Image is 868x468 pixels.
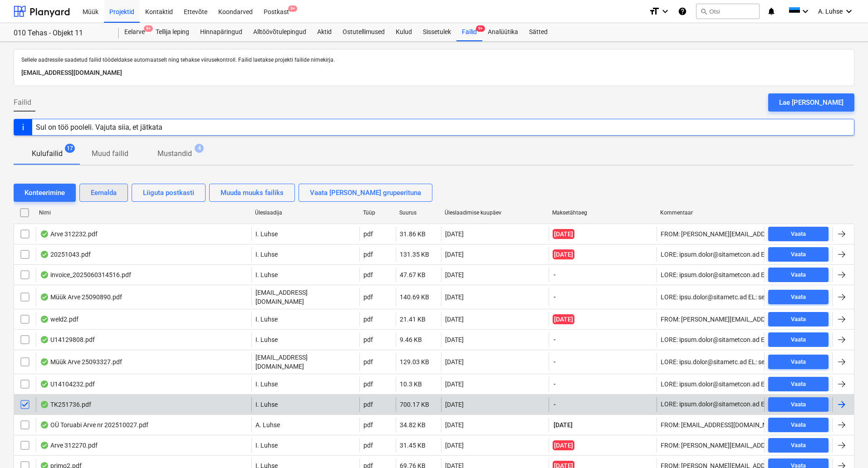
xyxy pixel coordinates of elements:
div: Kommentaar [660,210,761,216]
span: [DATE] [553,314,574,324]
span: 9+ [144,25,153,32]
div: Vaata [791,357,806,367]
div: Vaata [791,249,806,260]
div: Andmed failist loetud [40,358,49,366]
div: 34.82 KB [400,421,426,429]
button: Vaata [768,290,829,304]
span: [DATE] [553,249,574,259]
div: [DATE] [445,316,464,323]
div: Failid [456,23,482,41]
div: Vaata [791,292,806,302]
button: Vaata [768,397,829,412]
div: Vaata [791,335,806,345]
p: [EMAIL_ADDRESS][DOMAIN_NAME] [21,68,847,78]
div: 21.41 KB [400,316,426,323]
a: Kulud [390,23,417,41]
div: [DATE] [445,293,464,301]
div: Andmed failist loetud [40,230,49,238]
div: Hinnapäringud [195,23,248,41]
p: I. Luhse [255,441,278,450]
p: Kulufailid [32,148,63,159]
div: Andmed failist loetud [40,336,49,343]
div: pdf [363,442,373,449]
div: 131.35 KB [400,251,429,258]
p: I. Luhse [255,335,278,344]
div: [DATE] [445,271,464,278]
div: Vaata [791,314,806,325]
span: 9+ [476,25,485,32]
div: pdf [363,251,373,258]
div: Andmed failist loetud [40,293,49,301]
div: [DATE] [445,380,464,388]
div: pdf [363,336,373,343]
div: Lae [PERSON_NAME] [779,97,843,108]
div: Andmed failist loetud [40,421,49,429]
button: Vaata [768,247,829,262]
div: Müük Arve 25090890.pdf [40,293,122,301]
div: Andmed failist loetud [40,271,49,278]
span: 4 [195,144,204,153]
div: U14104232.pdf [40,380,95,388]
div: Eelarve [119,23,150,41]
div: [DATE] [445,251,464,258]
div: Suurus [399,210,437,216]
div: Vaata [791,229,806,239]
div: Maksetähtaeg [552,210,653,216]
div: Andmed failist loetud [40,251,49,258]
div: Sissetulek [417,23,456,41]
div: Sul on töö pooleli. Vajuta siia, et jätkata [36,123,162,132]
a: Alltöövõtulepingud [248,23,312,41]
button: Vaata [768,312,829,327]
div: pdf [363,230,373,238]
div: 10.3 KB [400,380,422,388]
a: Failid9+ [456,23,482,41]
button: Vaata [768,438,829,453]
p: I. Luhse [255,400,278,409]
div: Vestlusvidin [823,424,868,468]
p: Mustandid [157,148,192,159]
a: Aktid [312,23,337,41]
div: [DATE] [445,358,464,366]
div: Üleslaadimise kuupäev [445,210,545,216]
div: Müük Arve 25093327.pdf [40,358,122,366]
div: pdf [363,358,373,366]
div: pdf [363,293,373,301]
div: Andmed failist loetud [40,380,49,388]
div: U14129808.pdf [40,336,95,343]
button: Vaata [768,332,829,347]
span: - [553,357,557,366]
div: [DATE] [445,401,464,408]
div: Andmed failist loetud [40,316,49,323]
div: 140.69 KB [400,293,429,301]
div: 700.17 KB [400,401,429,408]
p: I. Luhse [255,270,278,279]
div: Konteerimine [25,187,65,199]
div: pdf [363,271,373,278]
button: Lae [PERSON_NAME] [768,93,854,112]
p: [EMAIL_ADDRESS][DOMAIN_NAME] [255,353,356,371]
span: - [553,270,557,279]
button: Vaata [768,227,829,241]
p: A. Luhse [255,420,280,429]
button: Liiguta postkasti [132,184,206,202]
span: [DATE] [553,229,574,239]
a: Eelarve9+ [119,23,150,41]
a: Sätted [524,23,553,41]
span: 17 [65,144,75,153]
p: I. Luhse [255,315,278,324]
p: I. Luhse [255,380,278,389]
span: - [553,400,557,409]
a: Analüütika [482,23,524,41]
div: weld2.pdf [40,316,78,323]
span: Failid [14,97,31,108]
p: [EMAIL_ADDRESS][DOMAIN_NAME] [255,288,356,306]
div: TK251736.pdf [40,401,91,408]
div: Vaata [791,270,806,280]
p: Sellele aadressile saadetud failid töödeldakse automaatselt ning tehakse viirusekontroll. Failid ... [21,57,847,64]
div: Tellija leping [150,23,195,41]
button: Vaata [768,355,829,369]
div: pdf [363,316,373,323]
